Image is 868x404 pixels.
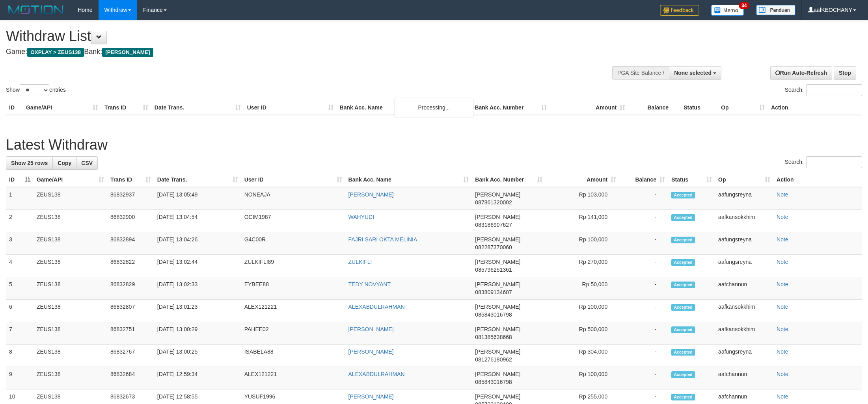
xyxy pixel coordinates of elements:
[20,84,49,96] select: Showentries
[711,5,744,16] img: Button%20Memo.svg
[671,282,695,288] span: Accepted
[241,232,345,255] td: G4C00R
[154,345,241,367] td: [DATE] 13:00:25
[154,255,241,277] td: [DATE] 13:02:44
[34,255,107,277] td: ZEUS138
[6,232,34,255] td: 3
[151,100,244,115] th: Date Trans.
[619,367,668,389] td: -
[718,100,768,115] th: Op
[475,214,520,220] span: [PERSON_NAME]
[475,259,520,265] span: [PERSON_NAME]
[348,304,405,310] a: ALEXABDULRAHMAN
[154,300,241,322] td: [DATE] 13:01:23
[671,214,695,221] span: Accepted
[348,191,394,198] a: [PERSON_NAME]
[671,237,695,243] span: Accepted
[34,232,107,255] td: ZEUS138
[348,236,417,243] a: FAJRI SARI OKTA MELINIA
[475,191,520,198] span: [PERSON_NAME]
[777,326,788,332] a: Note
[768,100,862,115] th: Action
[34,277,107,300] td: ZEUS138
[660,5,699,16] img: Feedback.jpg
[475,379,512,385] span: Copy 085843016798 to clipboard
[241,300,345,322] td: ALEX121221
[715,172,773,187] th: Op: activate to sort column ascending
[756,5,795,15] img: panduan.png
[671,259,695,266] span: Accepted
[546,187,619,210] td: Rp 103,000
[241,322,345,345] td: PAHEE02
[27,48,84,57] span: OXPLAY > ZEUS138
[777,304,788,310] a: Note
[715,367,773,389] td: aafchannun
[785,84,862,96] label: Search:
[671,371,695,378] span: Accepted
[472,172,546,187] th: Bank Acc. Number: activate to sort column ascending
[107,172,154,187] th: Trans ID: activate to sort column ascending
[671,326,695,333] span: Accepted
[107,255,154,277] td: 86832822
[241,367,345,389] td: ALEX121221
[475,334,512,340] span: Copy 081385638668 to clipboard
[107,210,154,232] td: 86832900
[770,66,832,80] a: Run Auto-Refresh
[154,232,241,255] td: [DATE] 13:04:26
[834,66,856,80] a: Stop
[619,322,668,345] td: -
[348,259,372,265] a: ZULKIFLI
[671,349,695,356] span: Accepted
[348,326,394,332] a: [PERSON_NAME]
[806,156,862,168] input: Search:
[154,172,241,187] th: Date Trans.: activate to sort column ascending
[6,4,66,16] img: MOTION_logo.png
[475,304,520,310] span: [PERSON_NAME]
[6,210,34,232] td: 2
[6,322,34,345] td: 7
[777,259,788,265] a: Note
[6,48,571,56] h4: Game: Bank:
[107,232,154,255] td: 86832894
[241,277,345,300] td: EYBEE88
[348,281,391,287] a: TEDY NOVYANT
[348,214,374,220] a: WAHYUDI
[619,187,668,210] td: -
[671,304,695,311] span: Accepted
[34,322,107,345] td: ZEUS138
[107,277,154,300] td: 86832829
[777,393,788,400] a: Note
[546,210,619,232] td: Rp 141,000
[337,100,472,115] th: Bank Acc. Name
[23,100,101,115] th: Game/API
[6,172,34,187] th: ID: activate to sort column descending
[475,348,520,355] span: [PERSON_NAME]
[6,28,571,44] h1: Withdraw List
[715,345,773,367] td: aafungsreyna
[6,345,34,367] td: 8
[671,192,695,198] span: Accepted
[52,156,76,170] a: Copy
[241,172,345,187] th: User ID: activate to sort column ascending
[154,187,241,210] td: [DATE] 13:05:49
[777,214,788,220] a: Note
[475,222,512,228] span: Copy 083186907627 to clipboard
[669,66,721,80] button: None selected
[715,232,773,255] td: aafungsreyna
[546,232,619,255] td: Rp 100,000
[475,281,520,287] span: [PERSON_NAME]
[34,300,107,322] td: ZEUS138
[619,300,668,322] td: -
[546,255,619,277] td: Rp 270,000
[475,393,520,400] span: [PERSON_NAME]
[107,322,154,345] td: 86832751
[34,210,107,232] td: ZEUS138
[619,277,668,300] td: -
[715,300,773,322] td: aafkansokkhim
[715,210,773,232] td: aafkansokkhim
[475,356,512,363] span: Copy 081276180962 to clipboard
[345,172,472,187] th: Bank Acc. Name: activate to sort column ascending
[107,187,154,210] td: 86832937
[107,300,154,322] td: 86832807
[777,371,788,377] a: Note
